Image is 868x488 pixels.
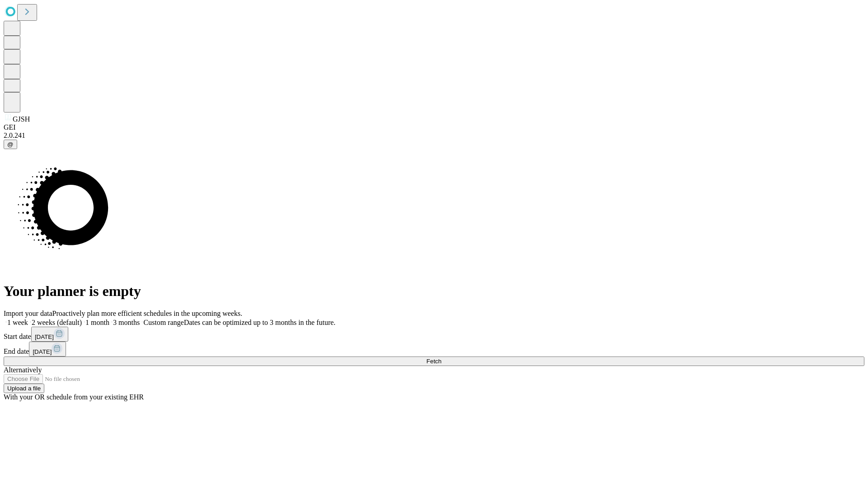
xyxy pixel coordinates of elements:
div: End date [4,342,864,357]
h1: Your planner is empty [4,283,864,300]
button: Upload a file [4,384,44,393]
span: Proactively plan more efficient schedules in the upcoming weeks. [52,310,242,317]
div: Start date [4,327,864,342]
button: Fetch [4,357,864,366]
span: Fetch [426,358,441,365]
span: 3 months [113,319,140,326]
span: @ [7,141,14,148]
span: 1 week [7,319,28,326]
span: Custom range [143,319,184,326]
span: 2 weeks (default) [32,319,82,326]
span: Dates can be optimized up to 3 months in the future. [184,319,335,326]
span: GJSH [13,115,30,123]
span: With your OR schedule from your existing EHR [4,393,144,401]
button: [DATE] [29,342,66,357]
div: 2.0.241 [4,131,864,140]
div: GEI [4,123,864,131]
span: [DATE] [35,333,54,340]
span: Import your data [4,310,52,317]
button: [DATE] [31,327,68,342]
span: 1 month [85,319,109,326]
span: [DATE] [33,348,52,355]
span: Alternatively [4,366,42,374]
button: @ [4,140,17,149]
